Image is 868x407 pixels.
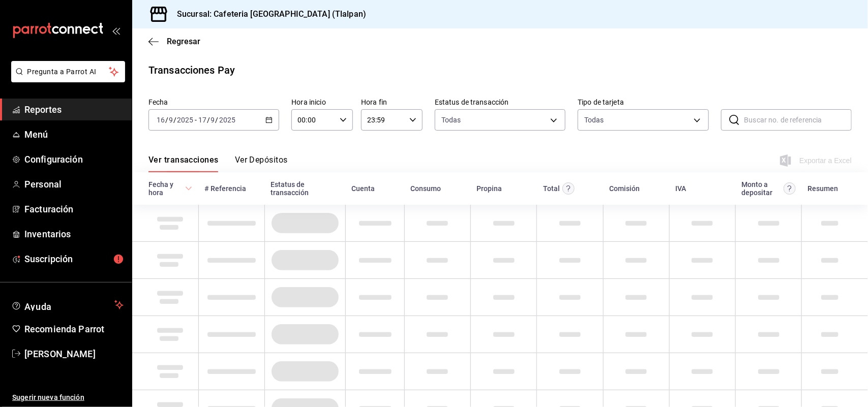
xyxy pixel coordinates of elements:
div: IVA [675,184,686,193]
span: Personal [24,177,124,191]
button: Ver Depósitos [235,155,288,172]
span: / [207,116,210,124]
label: Hora inicio [291,99,353,106]
input: ---- [176,116,194,124]
span: Suscripción [24,252,124,266]
input: Buscar no. de referencia [744,110,852,130]
div: # Referencia [204,184,246,193]
button: Pregunta a Parrot AI [11,61,125,82]
div: Transacciones Pay [148,62,235,78]
div: Total [543,184,560,193]
span: Facturación [24,202,124,216]
span: Inventarios [24,227,124,241]
input: -- [168,116,173,124]
input: ---- [219,116,236,124]
div: Comisión [609,184,640,193]
div: navigation tabs [148,155,288,172]
span: Regresar [167,37,200,46]
label: Estatus de transacción [435,99,565,106]
button: Ver transacciones [148,155,219,172]
span: Configuración [24,152,124,166]
button: open_drawer_menu [112,26,120,35]
div: Cuenta [352,184,375,193]
span: - [195,116,197,124]
div: Resumen [808,184,839,193]
input: -- [156,116,165,124]
div: Todas [584,115,604,125]
span: / [173,116,176,124]
span: Menú [24,128,124,141]
a: Pregunta a Parrot AI [7,74,125,84]
svg: Este monto equivale al total pagado por el comensal antes de aplicar Comisión e IVA. [562,182,575,195]
label: Hora fin [361,99,423,106]
h3: Sucursal: Cafeteria [GEOGRAPHIC_DATA] (Tlalpan) [169,8,366,20]
span: / [165,116,168,124]
span: Sugerir nueva función [12,392,124,403]
span: Reportes [24,103,124,116]
span: Todas [441,115,461,125]
span: Fecha y hora [148,180,192,197]
div: Consumo [410,184,441,193]
span: / [216,116,219,124]
label: Tipo de tarjeta [578,99,708,106]
svg: Este es el monto resultante del total pagado menos comisión e IVA. Esta será la parte que se depo... [784,182,796,195]
button: Regresar [148,37,200,46]
div: Estatus de transacción [271,180,339,197]
input: -- [211,116,216,124]
span: Recomienda Parrot [24,322,124,336]
span: Pregunta a Parrot AI [27,67,109,77]
input: -- [198,116,207,124]
div: Propina [477,184,502,193]
div: Monto a depositar [741,180,781,197]
label: Fecha [148,99,279,106]
span: [PERSON_NAME] [24,347,124,361]
span: Ayuda [24,299,110,311]
div: Fecha y hora [148,180,183,197]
